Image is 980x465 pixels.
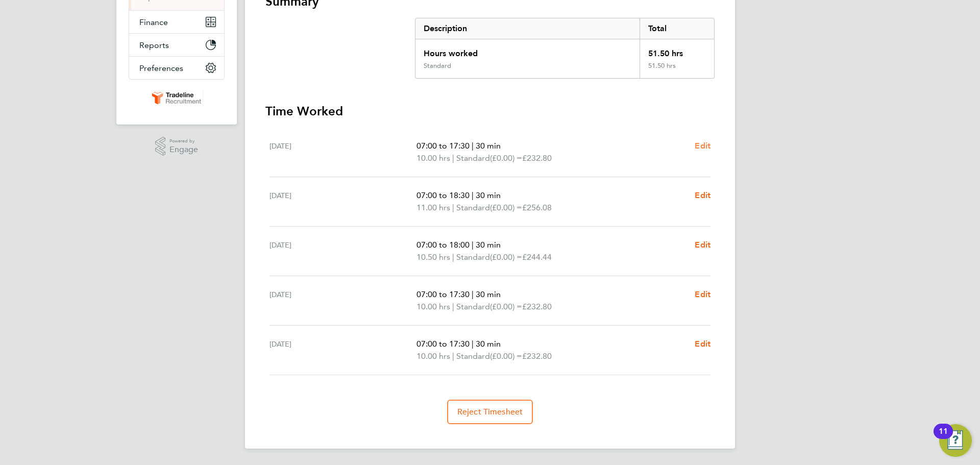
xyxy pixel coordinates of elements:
span: 07:00 to 18:00 [416,240,470,250]
span: (£0.00) = [490,203,522,212]
span: 10.50 hrs [416,252,450,262]
span: (£0.00) = [490,351,522,361]
span: Standard [456,251,490,263]
span: Reject Timesheet [457,407,523,417]
a: Edit [695,189,710,202]
span: £244.44 [522,252,552,262]
button: Reject Timesheet [447,400,533,424]
span: Engage [169,145,198,154]
div: Standard [424,62,451,70]
span: (£0.00) = [490,252,522,262]
button: Finance [129,11,224,33]
span: 10.00 hrs [416,302,450,311]
div: [DATE] [269,189,416,214]
span: 30 min [476,141,501,151]
div: Description [415,18,640,39]
span: 10.00 hrs [416,153,450,163]
span: Standard [456,301,490,313]
span: Edit [695,289,710,299]
span: Edit [695,190,710,200]
span: Preferences [139,63,183,73]
span: | [452,302,454,311]
div: 51.50 hrs [640,62,714,78]
span: (£0.00) = [490,302,522,311]
span: | [472,141,474,151]
a: Edit [695,288,710,301]
button: Reports [129,34,224,56]
span: 07:00 to 17:30 [416,289,470,299]
span: | [472,190,474,200]
span: 10.00 hrs [416,351,450,361]
div: 51.50 hrs [640,39,714,62]
span: Edit [695,240,710,250]
div: Total [640,18,714,39]
span: Reports [139,40,169,50]
span: Standard [456,350,490,362]
div: 11 [939,431,948,445]
span: Powered by [169,137,198,145]
span: 30 min [476,289,501,299]
span: | [452,153,454,163]
span: Standard [456,202,490,214]
span: | [472,240,474,250]
h3: Time Worked [265,103,715,119]
div: [DATE] [269,239,416,263]
span: £232.80 [522,153,552,163]
span: (£0.00) = [490,153,522,163]
span: | [472,289,474,299]
div: Hours worked [415,39,640,62]
span: 07:00 to 18:30 [416,190,470,200]
span: | [452,351,454,361]
button: Open Resource Center, 11 new notifications [939,424,972,457]
a: Go to home page [129,90,225,106]
span: £232.80 [522,302,552,311]
span: 11.00 hrs [416,203,450,212]
span: 30 min [476,240,501,250]
span: Finance [139,17,168,27]
span: 30 min [476,190,501,200]
div: [DATE] [269,288,416,313]
a: Powered byEngage [155,137,199,156]
img: tradelinerecruitment-logo-retina.png [150,90,203,106]
span: £256.08 [522,203,552,212]
button: Preferences [129,57,224,79]
div: [DATE] [269,140,416,164]
a: Edit [695,239,710,251]
span: Edit [695,141,710,151]
a: Edit [695,140,710,152]
span: £232.80 [522,351,552,361]
span: 30 min [476,339,501,349]
span: Edit [695,339,710,349]
span: 07:00 to 17:30 [416,339,470,349]
span: | [452,252,454,262]
a: Edit [695,338,710,350]
span: 07:00 to 17:30 [416,141,470,151]
div: [DATE] [269,338,416,362]
span: Standard [456,152,490,164]
span: | [452,203,454,212]
div: Summary [415,18,715,79]
span: | [472,339,474,349]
